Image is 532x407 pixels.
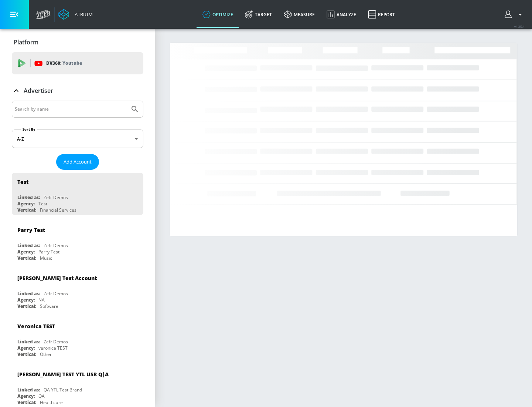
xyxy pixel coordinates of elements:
[12,173,143,215] div: TestLinked as:Zefr DemosAgency:TestVertical:Financial Services
[14,38,38,46] p: Platform
[46,59,82,67] p: DV360:
[12,52,143,74] div: DV360: Youtube
[17,351,36,357] div: Vertical:
[17,339,40,345] div: Linked as:
[38,249,59,255] div: Parry Test
[12,32,143,53] div: Platform
[12,129,143,148] div: A-Z
[17,290,40,297] div: Linked as:
[514,24,525,28] span: v 4.25.4
[40,207,76,213] div: Financial Services
[40,255,52,261] div: Music
[17,399,36,406] div: Vertical:
[17,275,97,282] div: [PERSON_NAME] Test Account
[44,290,68,297] div: Zefr Demos
[362,1,401,28] a: Report
[64,158,92,166] span: Add Account
[38,393,45,399] div: QA
[44,194,68,201] div: Zefr Demos
[72,11,93,18] div: Atrium
[44,339,68,345] div: Zefr Demos
[44,242,68,249] div: Zefr Demos
[12,221,143,263] div: Parry TestLinked as:Zefr DemosAgency:Parry TestVertical:Music
[17,178,28,185] div: Test
[17,201,35,207] div: Agency:
[17,242,40,249] div: Linked as:
[17,207,36,213] div: Vertical:
[40,303,58,309] div: Software
[17,194,40,201] div: Linked as:
[44,387,82,393] div: QA YTL Test Brand
[12,269,143,311] div: [PERSON_NAME] Test AccountLinked as:Zefr DemosAgency:NAVertical:Software
[321,1,362,28] a: Analyze
[17,345,35,351] div: Agency:
[40,399,63,406] div: Healthcare
[17,323,55,330] div: Veronica TEST
[24,87,53,95] p: Advertiser
[12,80,143,101] div: Advertiser
[38,297,45,303] div: NA
[17,297,35,303] div: Agency:
[58,9,93,20] a: Atrium
[12,317,143,359] div: Veronica TESTLinked as:Zefr DemosAgency:veronica TESTVertical:Other
[38,345,68,351] div: veronica TEST
[38,201,47,207] div: Test
[21,127,37,132] label: Sort By
[17,393,35,399] div: Agency:
[17,226,45,233] div: Parry Test
[62,59,82,67] p: Youtube
[17,387,40,393] div: Linked as:
[40,351,52,357] div: Other
[197,1,239,28] a: optimize
[56,154,99,170] button: Add Account
[17,249,35,255] div: Agency:
[17,371,109,378] div: [PERSON_NAME] TEST YTL USR Q|A
[278,1,321,28] a: measure
[239,1,278,28] a: Target
[17,303,36,309] div: Vertical:
[17,255,36,261] div: Vertical:
[15,104,127,114] input: Search by name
